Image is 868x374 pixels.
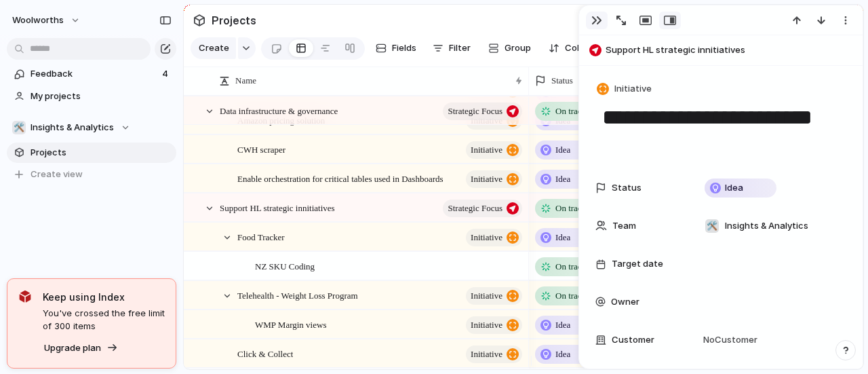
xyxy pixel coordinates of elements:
[551,74,573,88] span: Status
[443,200,522,217] button: Strategic Focus
[585,39,856,61] button: Support HL strategic innitiatives
[466,345,522,363] button: initiative
[705,219,719,233] div: 🛠️
[162,67,171,81] span: 4
[12,14,64,27] span: woolworths
[612,257,663,271] span: Target date
[699,333,757,347] span: No Customer
[725,219,808,233] span: Insights & Analytics
[443,102,522,120] button: Strategic Focus
[543,37,608,59] button: Collapse
[612,333,654,347] span: Customer
[614,82,652,96] span: Initiative
[555,105,586,118] span: On track
[471,141,502,160] span: initiative
[466,287,522,305] button: initiative
[448,199,502,218] span: Strategic Focus
[466,316,522,334] button: initiative
[31,67,158,81] span: Feedback
[466,170,522,188] button: initiative
[7,117,176,138] button: 🛠️Insights & Analytics
[7,164,176,185] button: Create view
[466,112,522,130] button: initiative
[31,168,83,181] span: Create view
[449,41,471,55] span: Filter
[471,170,502,189] span: initiative
[725,181,743,195] span: Idea
[255,316,326,332] span: WMP Margin views
[594,79,656,99] button: Initiative
[612,181,642,195] span: Status
[7,143,176,163] a: Projects
[209,8,259,33] span: Projects
[392,41,416,55] span: Fields
[555,289,586,303] span: On track
[237,170,443,186] span: Enable orchestration for critical tables used in Dashboards
[427,37,476,59] button: Filter
[220,102,338,118] span: Data infrastructure & governance
[44,341,101,355] span: Upgrade plan
[235,74,256,88] span: Name
[505,41,531,55] span: Group
[471,228,502,247] span: initiative
[555,143,570,157] span: Idea
[606,43,856,57] span: Support HL strategic innitiatives
[471,286,502,305] span: initiative
[43,290,165,304] span: Keep using Index
[370,37,422,59] button: Fields
[237,229,285,244] span: Food Tracker
[237,141,285,157] span: CWH scraper
[481,37,538,59] button: Group
[40,339,122,358] button: Upgrade plan
[555,318,570,332] span: Idea
[199,41,229,55] span: Create
[31,146,172,160] span: Projects
[612,219,636,233] span: Team
[565,41,602,55] span: Collapse
[31,121,114,134] span: Insights & Analytics
[555,172,570,186] span: Idea
[448,102,502,121] span: Strategic Focus
[7,86,176,107] a: My projects
[6,10,87,31] button: woolworths
[471,316,502,335] span: initiative
[191,37,236,59] button: Create
[237,345,293,361] span: Click & Collect
[43,307,165,333] span: You've crossed the free limit of 300 items
[555,348,570,361] span: Idea
[12,121,26,134] div: 🛠️
[31,90,172,103] span: My projects
[220,200,335,215] span: Support HL strategic innitiatives
[466,229,522,246] button: initiative
[555,231,570,244] span: Idea
[7,64,176,84] a: Feedback4
[255,258,315,274] span: NZ SKU Coding
[471,345,502,364] span: initiative
[611,295,639,309] span: Owner
[237,287,358,303] span: Telehealth - Weight Loss Program
[466,141,522,159] button: initiative
[555,202,586,215] span: On track
[555,260,586,274] span: On track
